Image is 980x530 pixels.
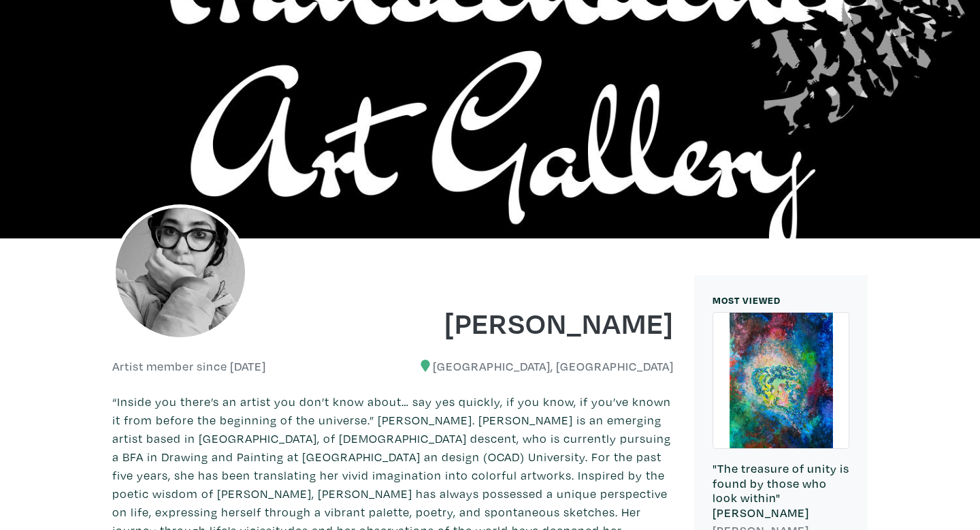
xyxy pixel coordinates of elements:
h6: Artist member since [DATE] [112,359,266,374]
h6: "The treasure of unity is found by those who look within" [PERSON_NAME] [713,461,849,520]
img: phpThumb.php [112,204,248,341]
small: MOST VIEWED [713,294,781,307]
h6: [GEOGRAPHIC_DATA], [GEOGRAPHIC_DATA] [404,359,674,374]
h1: [PERSON_NAME] [404,304,674,341]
